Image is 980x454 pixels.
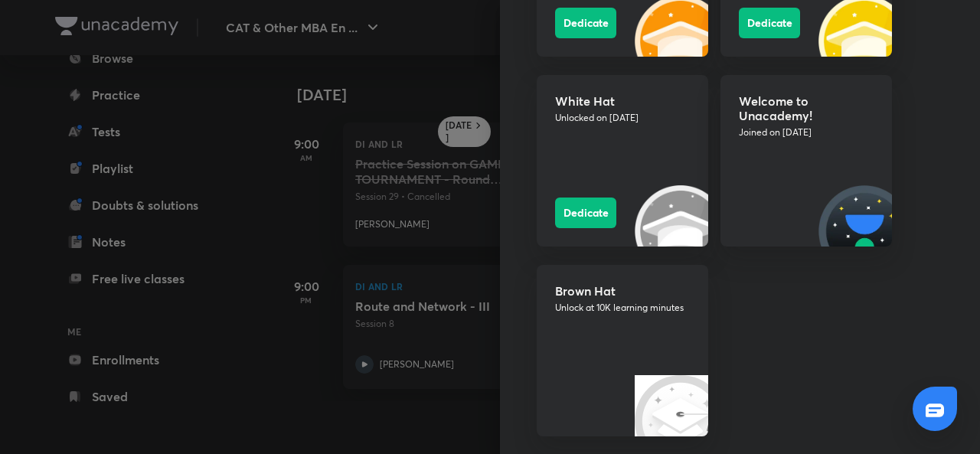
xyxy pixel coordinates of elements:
[739,8,800,38] button: Dedicate
[635,185,727,277] img: White Hat
[555,8,616,38] button: Dedicate
[739,93,874,122] h5: Welcome to Unacademy!
[555,111,690,125] p: Unlocked on [DATE]
[555,301,690,315] p: Unlock at 10K learning minutes
[739,126,874,139] p: Joined on [DATE]
[555,198,616,228] button: Dedicate
[555,93,690,108] h5: White Hat
[555,283,690,298] h5: Brown Hat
